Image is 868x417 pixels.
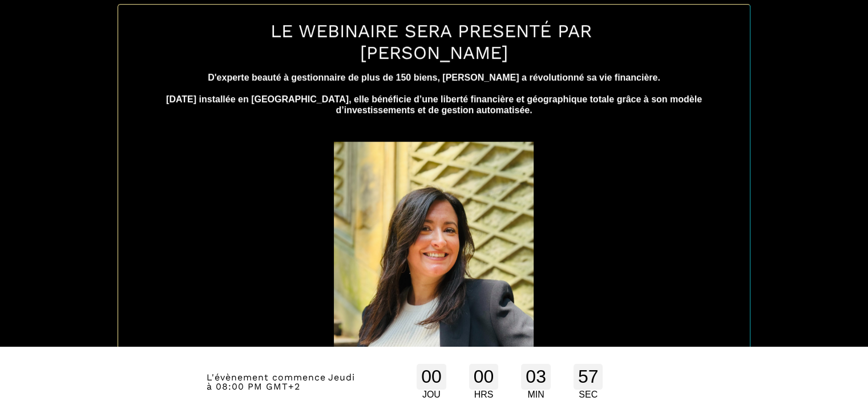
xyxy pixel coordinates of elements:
[417,390,446,400] div: JOU
[207,372,355,392] span: Jeudi à 08:00 PM GMT+2
[207,372,326,383] span: L'évènement commence
[417,364,446,390] div: 00
[574,390,603,400] div: SEC
[469,390,499,400] div: HRS
[164,14,705,69] h1: LE WEBINAIRE SERA PRESENTÉ PAR [PERSON_NAME]
[521,364,551,390] div: 03
[469,364,499,390] div: 00
[334,142,534,408] img: 3d6334c9e259e7f0078d58a7ee00d59d_WhatsApp_Image_2025-06-26_at_21.02.24.jpeg
[521,390,551,400] div: MIN
[166,73,704,115] b: D'experte beauté à gestionnaire de plus de 150 biens, [PERSON_NAME] a révolutionné sa vie financi...
[574,364,603,390] div: 57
